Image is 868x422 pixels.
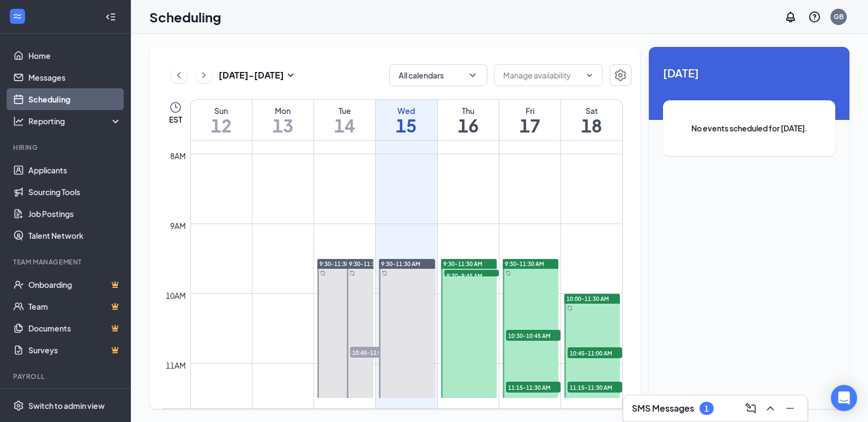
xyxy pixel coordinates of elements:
div: Team Management [13,257,119,267]
svg: ComposeMessage [744,402,757,415]
span: 10:45-11:00 AM [568,347,622,358]
svg: Settings [13,400,24,411]
svg: Notifications [784,10,797,23]
svg: Minimize [783,402,797,415]
a: October 17, 2025 [499,100,560,140]
a: October 16, 2025 [438,100,499,140]
div: Thu [438,105,499,116]
h1: 13 [252,116,314,135]
button: ChevronUp [762,400,779,417]
span: 9:30-9:45 AM [444,270,499,281]
svg: ChevronLeft [173,69,184,82]
span: 9:30-11:30 AM [505,260,544,268]
svg: ChevronUp [764,402,777,415]
span: 10:30-10:45 AM [506,330,560,341]
div: 1 [704,404,709,413]
span: 10:00-11:30 AM [566,295,609,303]
div: Switch to admin view [28,400,105,411]
div: Tue [314,105,375,116]
svg: Clock [169,101,182,114]
div: Open Intercom Messenger [831,385,857,411]
span: 11:15-11:30 AM [506,382,560,393]
h1: 18 [561,116,622,135]
h3: SMS Messages [632,402,694,414]
h1: 15 [376,116,437,135]
svg: ChevronRight [198,69,209,82]
span: 9:30-11:30 AM [381,260,420,268]
h1: 16 [438,116,499,135]
div: 11am [164,359,188,371]
button: Settings [610,64,631,86]
svg: Sync [505,270,511,276]
h1: 17 [499,116,560,135]
svg: ChevronDown [585,71,594,80]
span: No events scheduled for [DATE]. [685,122,813,134]
a: Home [28,45,122,67]
button: Minimize [781,400,799,417]
svg: QuestionInfo [808,10,821,23]
a: DocumentsCrown [28,317,122,339]
div: 10am [164,290,188,302]
a: October 15, 2025 [376,100,437,140]
div: Hiring [13,143,119,152]
svg: Sync [320,270,325,276]
div: 9am [168,220,188,232]
svg: ChevronDown [467,70,478,81]
a: Applicants [28,159,122,181]
div: Wed [376,105,437,116]
div: Mon [252,105,314,116]
svg: Collapse [105,11,116,22]
a: Messages [28,67,122,88]
svg: Analysis [13,116,24,126]
span: 10:45-11:00 AM [350,347,405,358]
div: GB [834,12,843,21]
h1: 12 [191,116,252,135]
a: Job Postings [28,203,122,225]
span: 9:30-11:30 AM [443,260,483,268]
a: October 14, 2025 [314,100,375,140]
span: 9:30-11:30 AM [349,260,388,268]
button: ChevronRight [196,67,212,83]
a: Scheduling [28,88,122,110]
svg: SmallChevronDown [284,69,297,82]
div: Sun [191,105,252,116]
a: October 12, 2025 [191,100,252,140]
svg: Sync [349,270,355,276]
div: Fri [499,105,560,116]
svg: Sync [382,270,387,276]
button: ChevronLeft [171,67,187,83]
svg: Sync [567,305,572,311]
a: OnboardingCrown [28,274,122,296]
svg: WorkstreamLogo [12,11,23,22]
a: SurveysCrown [28,339,122,361]
a: Talent Network [28,225,122,246]
svg: Settings [614,69,627,82]
div: Sat [561,105,622,116]
span: [DATE] [663,64,835,81]
h3: [DATE] - [DATE] [219,69,284,81]
a: October 18, 2025 [561,100,622,140]
a: TeamCrown [28,296,122,317]
span: 9:30-11:30 AM [320,260,359,268]
div: 8am [168,150,188,162]
button: All calendarsChevronDown [389,64,487,86]
a: Sourcing Tools [28,181,122,203]
button: ComposeMessage [742,400,759,417]
h1: 14 [314,116,375,135]
div: Payroll [13,372,119,381]
span: EST [169,114,182,125]
h1: Scheduling [149,8,221,26]
input: Manage availability [503,69,581,81]
div: Reporting [28,116,122,126]
a: October 13, 2025 [252,100,314,140]
span: 11:15-11:30 AM [568,382,622,393]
